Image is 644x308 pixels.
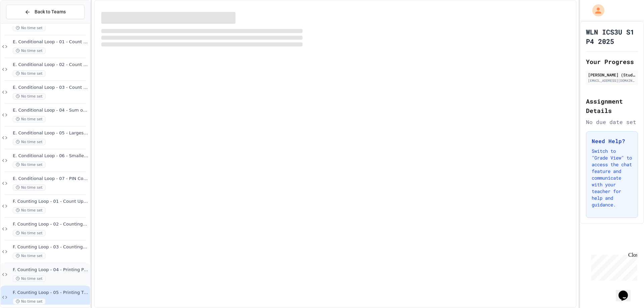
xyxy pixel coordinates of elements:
h1: WLN ICS3U S1 P4 2025 [586,27,638,46]
span: F. Counting Loop - 04 - Printing Patterns [13,267,89,273]
div: [EMAIL_ADDRESS][DOMAIN_NAME] [588,78,636,83]
p: Switch to "Grade View" to access the chat feature and communicate with your teacher for help and ... [592,148,632,208]
span: E. Conditional Loop - 04 - Sum of Positive Numbers [13,108,89,113]
span: No time set [13,298,46,305]
div: No due date set [586,118,638,126]
iframe: chat widget [588,252,637,281]
div: [PERSON_NAME] (Student) [588,72,636,78]
span: No time set [13,116,46,122]
h2: Your Progress [586,57,638,66]
span: F. Counting Loop - 02 - Counting Down By One [13,222,89,227]
h2: Assignment Details [586,97,638,115]
span: Back to Teams [35,8,66,15]
span: No time set [13,162,46,168]
div: Chat with us now!Close [3,3,46,43]
button: Back to Teams [6,5,85,19]
h3: Need Help? [592,137,632,145]
span: No time set [13,93,46,100]
div: My Account [585,3,606,18]
span: E. Conditional Loop - 01 - Count up by 1 [13,39,89,45]
span: No time set [13,253,46,259]
span: No time set [13,184,46,191]
span: F. Counting Loop - 05 - Printing Times Table [13,290,89,296]
span: E. Conditional Loop - 03 - Count Up by 5 [13,85,89,90]
span: No time set [13,275,46,282]
span: No time set [13,207,46,213]
span: F. Counting Loop - 01 - Count Up By One [13,199,89,204]
span: No time set [13,230,46,236]
span: F. Counting Loop - 03 - Counting Up By 4 [13,244,89,250]
span: E. Conditional Loop - 02 - Count down by 1 [13,62,89,68]
span: E. Conditional Loop - 05 - Largest Positive [13,130,89,136]
span: No time set [13,139,46,145]
span: E. Conditional Loop - 07 - PIN Code [13,176,89,182]
span: E. Conditional Loop - 06 - Smallest Positive [13,153,89,159]
span: No time set [13,48,46,54]
span: No time set [13,25,46,31]
span: No time set [13,70,46,77]
iframe: chat widget [616,281,637,301]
